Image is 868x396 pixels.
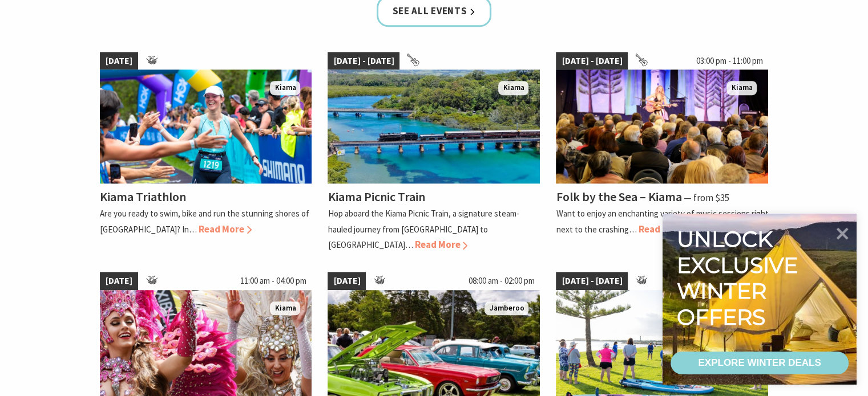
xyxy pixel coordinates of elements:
a: [DATE] - [DATE] 03:00 pm - 11:00 pm Folk by the Sea - Showground Pavilion Kiama Folk by the Sea –... [556,52,768,252]
span: Read More [638,223,691,235]
span: Jamberoo [485,301,528,316]
span: 11:00 am - 04:00 pm [234,272,312,290]
p: Want to enjoy an enchanting variety of music sessions right next to the crashing… [556,208,768,234]
h4: Kiama Picnic Train [328,189,425,205]
a: [DATE] kiamatriathlon Kiama Kiama Triathlon Are you ready to swim, bike and run the stunning shor... [100,52,312,252]
a: EXPLORE WINTER DEALS [671,352,849,374]
h4: Folk by the Sea – Kiama [556,189,681,205]
span: ⁠— from $35 [683,191,729,204]
span: Read More [199,223,252,235]
span: 03:00 pm - 11:00 pm [690,52,768,70]
span: Kiama [270,81,300,95]
img: kiamatriathlon [100,70,312,183]
span: [DATE] [100,272,138,290]
span: [DATE] - [DATE] [328,52,399,70]
p: Are you ready to swim, bike and run the stunning shores of [GEOGRAPHIC_DATA]? In… [100,208,309,234]
span: 08:00 am - 02:00 pm [462,272,540,290]
span: Kiama [498,81,528,95]
p: Hop aboard the Kiama Picnic Train, a signature steam-hauled journey from [GEOGRAPHIC_DATA] to [GE... [328,208,519,250]
div: EXPLORE WINTER DEALS [698,352,821,374]
a: [DATE] - [DATE] Kiama Picnic Train Kiama Kiama Picnic Train Hop aboard the Kiama Picnic Train, a ... [328,52,540,252]
img: Kiama Picnic Train [328,70,540,183]
span: Kiama [270,301,300,316]
span: [DATE] - [DATE] [556,52,628,70]
div: Unlock exclusive winter offers [677,226,803,330]
span: Kiama [726,81,757,95]
img: Folk by the Sea - Showground Pavilion [556,70,768,183]
h4: Kiama Triathlon [100,189,186,205]
span: [DATE] - [DATE] [556,272,628,290]
span: [DATE] [100,52,138,70]
span: Read More [414,238,467,251]
span: [DATE] [328,272,366,290]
